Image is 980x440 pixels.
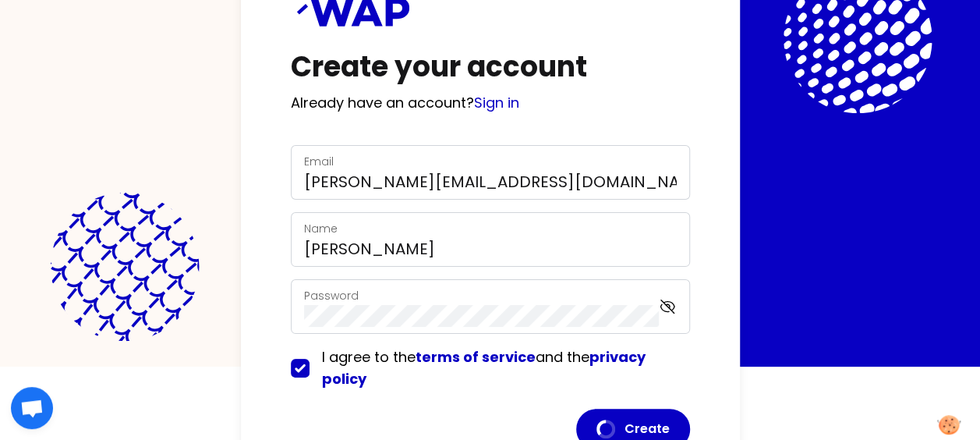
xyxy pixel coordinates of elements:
label: Email [304,154,334,169]
label: Name [304,221,338,236]
a: Ouvrir le chat [11,387,53,429]
label: Password [304,288,359,303]
p: Already have an account? [291,92,690,114]
a: privacy policy [322,347,646,389]
a: terms of service [416,347,536,367]
span: I agree to the and the [322,347,646,389]
a: Sign in [474,93,519,112]
h1: Create your account [291,51,690,83]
